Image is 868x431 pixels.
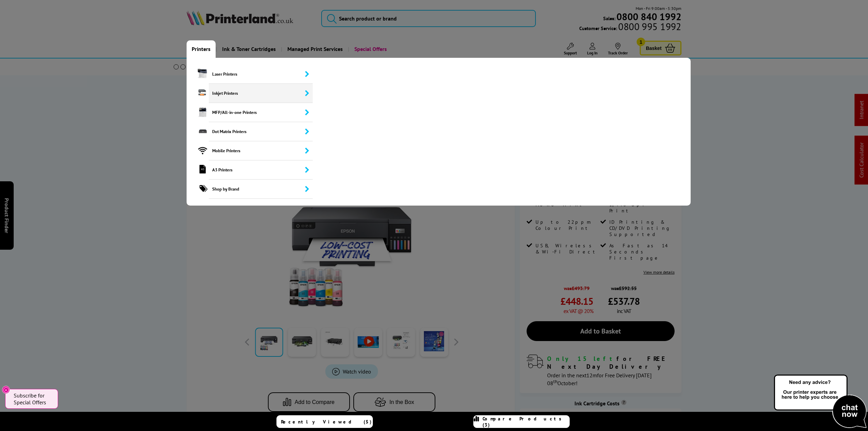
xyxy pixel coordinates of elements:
span: Recently Viewed (5) [281,419,372,425]
span: Laser Printers [209,65,313,84]
span: A3 Printers [209,160,313,180]
a: Inkjet Printers [187,84,313,103]
span: Dot Matrix Printers [209,122,313,141]
a: Laser Printers [187,65,313,84]
a: A3 Printers [187,160,313,180]
span: Mobile Printers [209,141,313,160]
span: Shop by Brand [209,180,313,199]
span: Compare Products (3) [483,416,569,428]
span: Inkjet Printers [209,84,313,103]
span: MFP/All-in-one Printers [209,103,313,122]
a: Dot Matrix Printers [187,122,313,141]
button: Close [2,386,10,394]
span: Subscribe for Special Offers [14,392,51,406]
a: Shop by Brand [187,180,313,199]
a: Compare Products (3) [473,415,570,428]
img: Open Live Chat window [772,374,868,430]
a: MFP/All-in-one Printers [187,103,313,122]
a: Recently Viewed (5) [276,415,373,428]
a: Printers [187,40,216,58]
a: Mobile Printers [187,141,313,160]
